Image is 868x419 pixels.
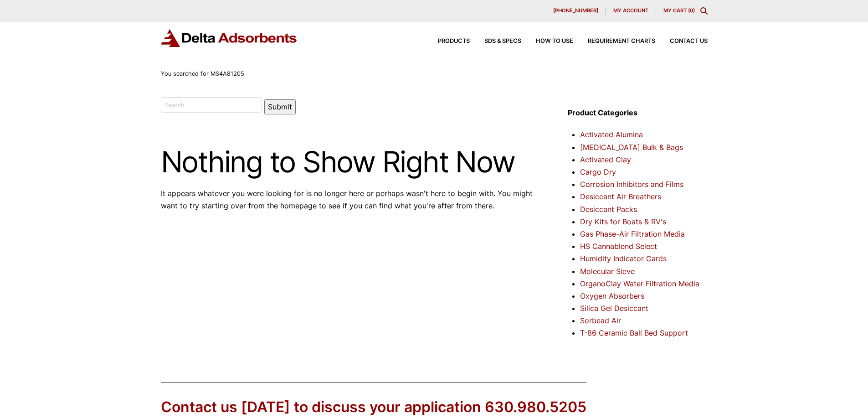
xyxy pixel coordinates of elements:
a: Desiccant Packs [580,205,637,214]
input: Search [161,97,262,113]
p: It appears whatever you were looking for is no longer here or perhaps wasn't here to begin with. ... [161,187,541,212]
a: My account [606,7,656,15]
a: [MEDICAL_DATA] Bulk & Bags [580,143,683,152]
a: Activated Clay [580,155,631,164]
a: How to Use [521,38,573,44]
a: Oxygen Absorbers [580,291,644,300]
a: OrganoClay Water Filtration Media [580,279,699,288]
a: Requirement Charts [573,38,655,44]
span: SDS & SPECS [484,38,521,44]
button: Submit [264,99,296,114]
img: Delta Adsorbents [161,29,298,47]
div: Contact us [DATE] to discuss your application 630.980.5205 [161,397,586,418]
a: [PHONE_NUMBER] [546,7,606,15]
a: T-86 Ceramic Ball Bed Support [580,328,688,337]
a: Activated Alumina [580,130,643,139]
a: HS Cannablend Select [580,242,657,251]
h4: Product Categories [568,107,707,119]
a: Molecular Sieve [580,267,635,276]
a: SDS & SPECS [470,38,521,44]
div: Toggle Modal Content [700,7,708,15]
a: Cargo Dry [580,167,616,176]
span: Requirement Charts [588,38,655,44]
a: Corrosion Inhibitors and Films [580,180,683,189]
a: Products [423,38,470,44]
span: How to Use [536,38,573,44]
a: Dry Kits for Boats & RV's [580,217,666,226]
a: Humidity Indicator Cards [580,254,667,263]
a: Sorbead Air [580,316,621,325]
h1: Nothing to Show Right Now [161,146,541,178]
span: My account [613,8,648,13]
a: Silica Gel Desiccant [580,304,648,313]
span: Products [438,38,470,44]
span: You searched for MS4A81205 [161,70,244,77]
a: Desiccant Air Breathers [580,192,661,201]
span: 0 [690,7,693,14]
span: Contact Us [670,38,708,44]
a: My Cart (0) [663,7,695,14]
span: [PHONE_NUMBER] [553,8,598,13]
a: Gas Phase-Air Filtration Media [580,229,685,238]
a: Contact Us [655,38,708,44]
